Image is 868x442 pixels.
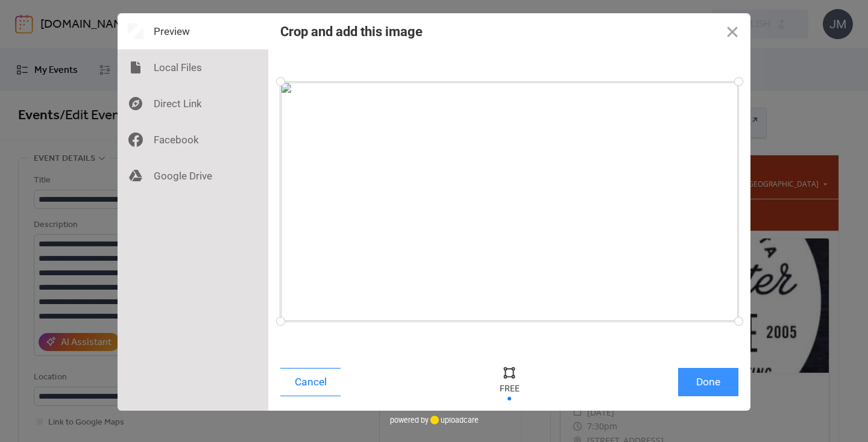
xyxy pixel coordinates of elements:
[118,13,268,49] div: Preview
[429,416,479,425] a: uploadcare
[118,122,268,158] div: Facebook
[714,13,750,49] button: Close
[118,86,268,122] div: Direct Link
[280,368,341,396] button: Cancel
[280,24,423,39] div: Crop and add this image
[390,411,479,429] div: powered by
[118,158,268,194] div: Google Drive
[678,368,738,396] button: Done
[118,49,268,86] div: Local Files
